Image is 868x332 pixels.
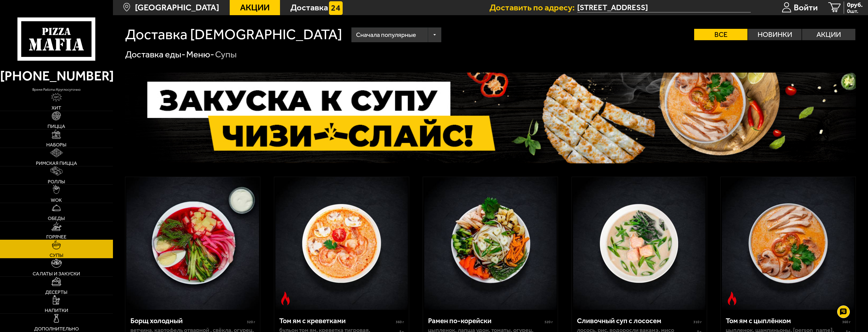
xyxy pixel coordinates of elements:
[125,177,260,309] a: Борщ холодный
[725,292,739,305] img: Острое блюдо
[424,177,557,309] img: Рамен по-корейски
[577,3,751,12] input: Ваш адрес доставки
[423,177,558,309] a: Рамен по-корейски
[329,1,343,15] img: 15daf4d41897b9f0e9f617042186c801.svg
[802,29,855,40] label: Акции
[693,320,702,324] span: 310 г
[45,290,67,295] span: Десерты
[48,179,65,184] span: Роллы
[51,198,62,203] span: WOK
[126,177,259,309] img: Борщ холодный
[545,320,553,324] span: 520 г
[48,216,65,221] span: Обеды
[36,161,77,166] span: Римская пицца
[428,316,543,325] div: Рамен по-корейски
[45,308,68,313] span: Напитки
[290,3,328,12] span: Доставка
[135,3,219,12] span: [GEOGRAPHIC_DATA]
[721,177,855,309] a: Острое блюдоТом ям с цыплёнком
[726,316,841,325] div: Том ям с цыплёнком
[694,29,747,40] label: Все
[52,105,61,110] span: Хит
[279,316,394,325] div: Том ям с креветками
[46,234,66,239] span: Горячее
[215,49,237,60] div: Супы
[274,177,409,309] a: Острое блюдоТом ям с креветками
[794,3,818,12] span: Войти
[48,124,65,129] span: Пицца
[46,142,66,147] span: Наборы
[847,2,863,8] span: 0 руб.
[842,320,851,324] span: 360 г
[722,177,854,309] img: Том ям с цыплёнком
[247,320,255,324] span: 320 г
[33,271,80,276] span: Салаты и закуски
[572,177,707,309] a: Сливочный суп с лососем
[125,27,342,42] h1: Доставка [DEMOGRAPHIC_DATA]
[279,292,292,305] img: Острое блюдо
[577,3,751,12] span: Россия, Санкт-Петербург, Московский проспект, 186
[50,253,63,258] span: Супы
[240,3,270,12] span: Акции
[130,316,246,325] div: Борщ холодный
[577,316,692,325] div: Сливочный суп с лососем
[573,177,706,309] img: Сливочный суп с лососем
[34,326,79,331] span: Дополнительно
[356,26,416,43] span: Сначала популярные
[489,3,577,12] span: Доставить по адресу:
[125,49,185,60] a: Доставка еды-
[275,177,408,309] img: Том ям с креветками
[396,320,404,324] span: 360 г
[847,8,863,14] span: 0 шт.
[748,29,801,40] label: Новинки
[186,49,214,60] a: Меню-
